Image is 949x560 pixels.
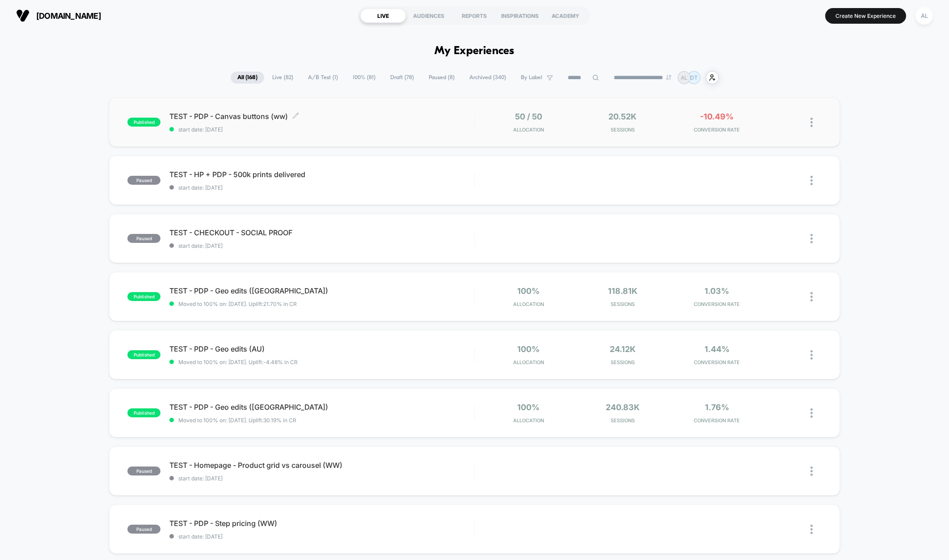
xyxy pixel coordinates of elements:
[672,359,762,365] span: CONVERSION RATE
[346,72,382,84] span: 100% ( 81 )
[690,74,698,81] p: DT
[169,344,474,353] span: TEST - PDP - Geo edits (AU)
[913,7,936,25] button: AL
[705,403,729,412] span: 1.76%
[497,8,543,23] div: INSPIRATIONS
[127,467,160,475] span: paused
[672,127,762,133] span: CONVERSION RATE
[178,417,296,424] span: Moved to 100% on: [DATE] . Uplift: 30.19% in CR
[521,74,542,81] span: By Label
[513,359,544,365] span: Allocation
[169,533,474,540] span: start date: [DATE]
[178,301,297,307] span: Moved to 100% on: [DATE] . Uplift: 21.70% in CR
[825,8,906,24] button: Create New Experience
[36,11,101,21] span: [DOMAIN_NAME]
[578,301,668,307] span: Sessions
[578,359,668,365] span: Sessions
[266,72,300,84] span: Live ( 82 )
[810,350,813,360] img: close
[231,72,264,84] span: All ( 168 )
[666,75,671,80] img: end
[360,8,406,23] div: LIVE
[672,301,762,307] span: CONVERSION RATE
[169,403,474,412] span: TEST - PDP - Geo edits ([GEOGRAPHIC_DATA])
[543,8,588,23] div: ACADEMY
[810,408,813,418] img: close
[451,8,497,23] div: REPORTS
[127,292,160,301] span: published
[606,403,640,412] span: 240.83k
[513,301,544,307] span: Allocation
[169,242,474,249] span: start date: [DATE]
[513,417,544,424] span: Allocation
[16,9,30,22] img: Visually logo
[578,417,668,424] span: Sessions
[608,286,637,296] span: 118.81k
[515,112,542,121] span: 50 / 50
[610,344,636,354] span: 24.12k
[517,344,540,354] span: 100%
[169,461,474,470] span: TEST - Homepage - Product grid vs carousel (WW)
[700,112,734,121] span: -10.49%
[810,525,813,534] img: close
[422,72,461,84] span: Paused ( 8 )
[434,45,515,58] h1: My Experiences
[810,118,813,127] img: close
[810,292,813,301] img: close
[578,127,668,133] span: Sessions
[672,417,762,424] span: CONVERSION RATE
[169,170,474,179] span: TEST - HP + PDP - 500k prints delivered
[178,359,298,365] span: Moved to 100% on: [DATE] . Uplift: -4.48% in CR
[169,184,474,191] span: start date: [DATE]
[810,467,813,476] img: close
[169,228,474,237] span: TEST - CHECKOUT - SOCIAL PROOF
[810,176,813,185] img: close
[463,72,513,84] span: Archived ( 340 )
[517,403,540,412] span: 100%
[127,234,160,243] span: paused
[681,74,687,81] p: AL
[301,72,345,84] span: A/B Test ( 1 )
[704,344,730,354] span: 1.44%
[127,408,160,417] span: published
[169,519,474,528] span: TEST - PDP - Step pricing (WW)
[406,8,451,23] div: AUDIENCES
[810,234,813,243] img: close
[169,286,474,295] span: TEST - PDP - Geo edits ([GEOGRAPHIC_DATA])
[169,126,474,133] span: start date: [DATE]
[704,286,729,296] span: 1.03%
[384,72,421,84] span: Draft ( 78 )
[169,475,474,482] span: start date: [DATE]
[915,7,933,25] div: AL
[517,286,540,296] span: 100%
[127,350,160,359] span: published
[127,176,160,185] span: paused
[513,127,544,133] span: Allocation
[127,525,160,534] span: paused
[608,112,637,121] span: 20.52k
[13,8,104,23] button: [DOMAIN_NAME]
[127,118,160,127] span: published
[169,112,474,121] span: TEST - PDP - Canvas buttons (ww)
